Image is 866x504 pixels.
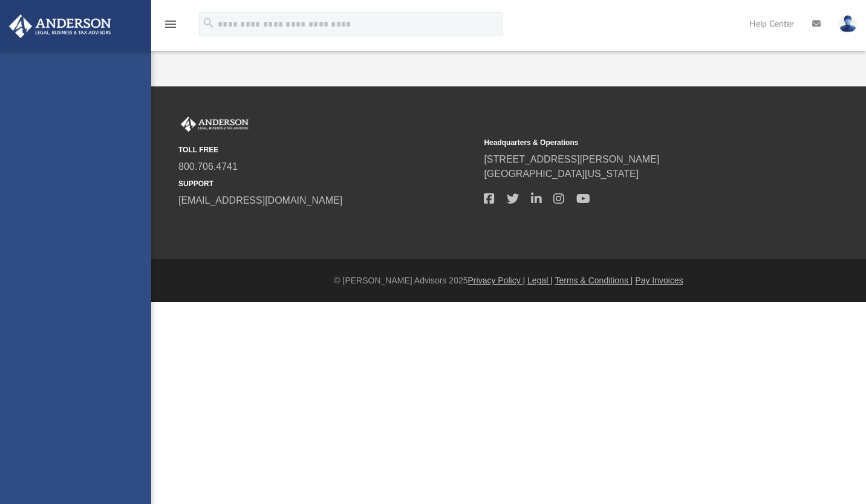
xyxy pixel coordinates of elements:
[484,154,659,164] a: [STREET_ADDRESS][PERSON_NAME]
[202,16,215,30] i: search
[839,15,857,33] img: User Pic
[468,276,526,285] a: Privacy Policy |
[178,195,342,205] a: [EMAIL_ADDRESS][DOMAIN_NAME]
[5,15,115,38] img: Anderson Advisors Platinum Portal
[527,276,553,285] a: Legal |
[178,144,475,155] small: TOLL FREE
[555,276,633,285] a: Terms & Conditions |
[178,117,251,132] img: Anderson Advisors Platinum Portal
[484,137,781,148] small: Headquarters & Operations
[484,169,639,179] a: [GEOGRAPHIC_DATA][US_STATE]
[178,178,475,189] small: SUPPORT
[163,17,178,31] i: menu
[635,276,683,285] a: Pay Invoices
[178,161,238,172] a: 800.706.4741
[163,23,178,31] a: menu
[151,274,866,287] div: © [PERSON_NAME] Advisors 2025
